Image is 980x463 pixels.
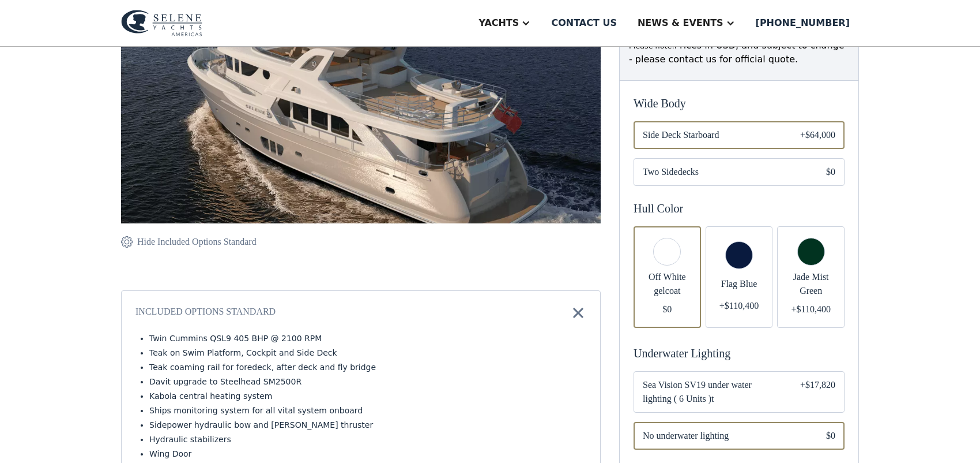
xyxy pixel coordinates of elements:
div: Hull Color [634,200,845,217]
span: Jade Mist Green [786,270,835,298]
div: $0 [662,303,672,316]
li: Hydraulic stabilizers [149,434,586,446]
img: icon [121,235,133,249]
div: Prices in USD, and subject to change - please contact us for official quote. [629,39,849,66]
div: Hide Included Options Standard [137,235,257,249]
div: Included Options Standard [135,305,276,321]
span: Flag Blue [715,277,764,291]
li: Teak on Swim Platform, Cockpit and Side Deck [149,347,586,359]
span: Sea Vision SV19 under water lighting ( 6 Units )t [643,378,782,406]
div: Underwater Lighting [634,345,845,362]
span: Off White gelcoat [643,270,692,298]
li: Twin Cummins QSL9 405 BHP @ 2100 RPM [149,333,586,345]
div: News & EVENTS [638,16,723,30]
li: Ships monitoring system for all vital system onboard [149,405,586,417]
div: $0 [826,165,835,179]
div: [PHONE_NUMBER] [756,16,850,30]
div: Contact us [551,16,617,30]
li: Davit upgrade to Steelhead SM2500R [149,376,586,388]
span: Side Deck Starboard [643,128,782,142]
div: +$110,400 [791,303,830,316]
div: Wide Body [634,95,845,112]
li: Sidepower hydraulic bow and [PERSON_NAME] thruster [149,419,586,431]
div: Yachts [478,16,519,30]
div: +$17,820 [800,378,835,406]
li: Wing Door [149,448,586,460]
a: Hide Included Options Standard [121,235,257,249]
li: Teak coaming rail for foredeck, after deck and fly bridge [149,361,586,374]
img: logo [121,10,202,36]
div: $0 [826,429,835,443]
li: Kabola central heating system [149,390,586,402]
div: +$110,400 [719,299,759,313]
img: icon [570,305,586,321]
span: No underwater lighting [643,429,808,443]
div: +$64,000 [800,128,835,142]
span: Please note: [629,42,674,50]
span: Two Sidedecks [643,165,808,179]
